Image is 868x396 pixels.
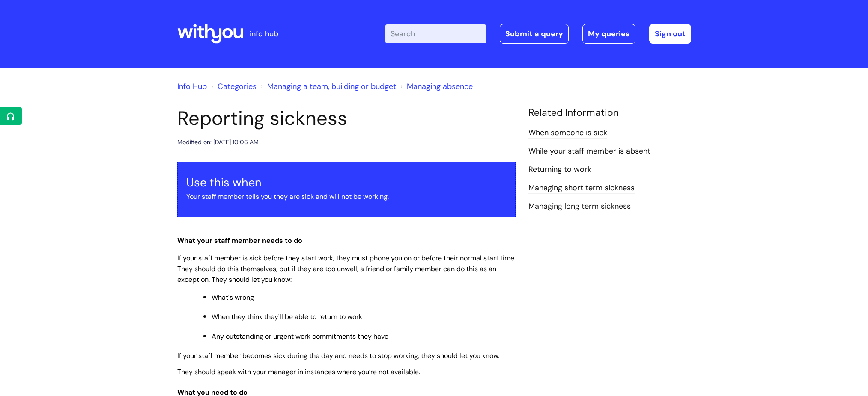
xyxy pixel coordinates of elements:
div: Modified on: [DATE] 10:06 AM [177,137,259,148]
a: When someone is sick [528,127,607,139]
h1: Reporting sickness [177,107,516,130]
div: | - [385,24,691,44]
a: Categories [218,81,257,92]
a: Sign out [649,24,691,44]
li: Managing absence [398,80,473,93]
span: When they think they'll be able to return to work [212,312,362,321]
span: If your staff member is sick before they start work, they must phone you on or before their norma... [177,254,516,284]
span: They should speak with your manager in instances where you’re not available. [177,367,420,376]
p: info hub [250,27,278,41]
a: My queries [582,24,635,44]
h3: Use this when [186,176,507,189]
a: Info Hub [177,81,207,92]
a: Returning to work [528,164,591,175]
li: Solution home [209,80,257,93]
input: Search [385,24,486,43]
span: Your staff member tells you they are sick and will not be working. [186,192,389,201]
a: Managing a team, building or budget [267,81,396,92]
span: What's wrong [212,293,254,302]
span: Any outstanding or urgent work commitments they have [212,332,388,341]
span: What your staff member needs to do [177,236,302,245]
a: Managing absence [407,81,473,92]
a: While‌ ‌your‌ ‌staff‌ ‌member‌ ‌is‌ ‌absent‌ [528,146,650,157]
a: Submit a query [500,24,569,44]
a: Managing long term sickness [528,201,631,212]
span: If your staff member becomes sick during the day and needs to stop working, they should let you k... [177,351,499,360]
h4: Related Information [528,107,691,119]
li: Managing a team, building or budget [259,80,396,93]
a: Managing short term sickness [528,183,635,194]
